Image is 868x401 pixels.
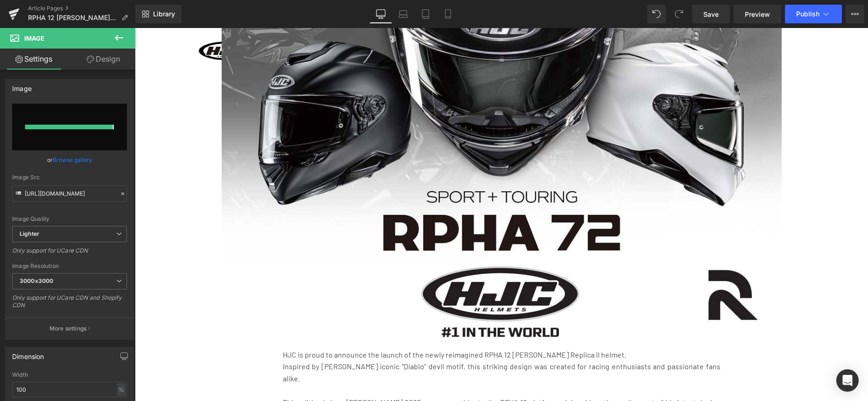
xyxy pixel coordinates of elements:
div: Image Quality [12,216,127,222]
div: or [12,155,127,165]
a: Preview [734,5,781,23]
a: Article Pages [28,5,135,12]
b: Lighter [20,230,39,237]
p: Inspired by [PERSON_NAME] iconic “Diablo” devil motif, this striking design was created for racin... [148,332,586,356]
div: Image Src [12,174,127,181]
a: Design [70,49,137,70]
a: Laptop [392,5,414,23]
input: auto [12,382,127,397]
div: Width [12,372,127,378]
span: Image [24,35,44,42]
a: Desktop [370,5,392,23]
div: Image [12,79,32,92]
button: Publish [785,5,842,23]
a: Mobile [437,5,459,23]
a: New Library [135,5,182,23]
button: Undo [647,5,666,23]
div: % [117,383,126,396]
span: Publish [796,10,819,18]
div: Dimension [12,347,44,360]
input: Link [12,185,127,202]
div: Only support for UCare CDN and Shopify CDN [12,294,127,315]
p: HJC is proud to announce the launch of the newly reimagined RPHA 12 [PERSON_NAME] Replica II helmet. [148,321,586,333]
button: More settings [6,317,133,339]
span: RPHA 12 [PERSON_NAME] REPLICA II [28,14,118,21]
button: More [846,5,864,23]
span: Save [703,9,719,19]
p: More settings [49,324,87,333]
b: 3000x3000 [20,277,53,284]
a: Tablet [414,5,437,23]
span: Library [153,10,175,18]
span: Preview [745,9,770,19]
a: Browse gallery [53,152,92,168]
div: Only support for UCare CDN [12,247,127,260]
div: Image Resolution [12,263,127,269]
div: Open Intercom Messenger [836,369,859,392]
button: Redo [670,5,688,23]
